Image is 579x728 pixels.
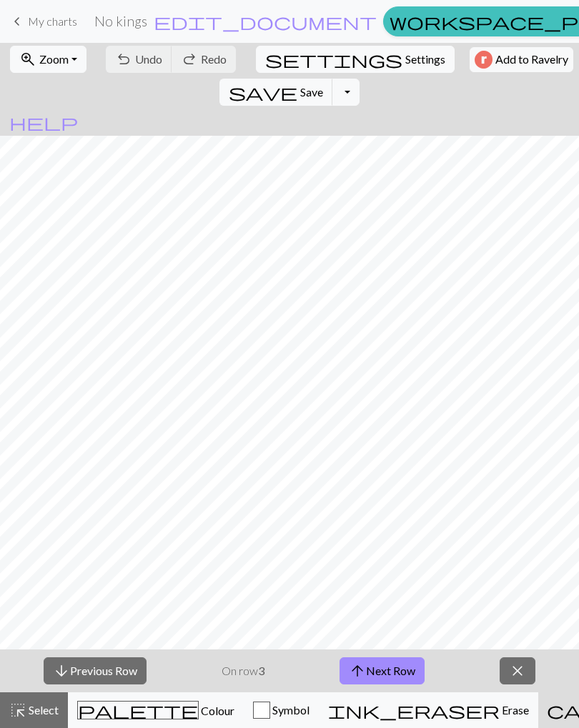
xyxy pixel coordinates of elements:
[94,13,147,29] h2: No kings
[270,703,310,717] span: Symbol
[9,112,78,132] span: help
[10,46,86,73] button: Zoom
[78,700,198,720] span: palette
[154,11,377,31] span: edit_document
[44,657,147,684] button: Previous Row
[39,52,69,66] span: Zoom
[405,51,445,68] span: Settings
[500,703,529,717] span: Erase
[199,704,234,717] span: Colour
[9,11,26,31] span: keyboard_arrow_left
[9,9,77,34] a: My charts
[349,661,366,681] span: arrow_upward
[340,657,425,684] button: Next Row
[26,703,59,717] span: Select
[258,664,264,677] strong: 3
[319,692,538,728] button: Erase
[495,51,568,69] span: Add to Ravelry
[256,46,455,73] button: SettingsSettings
[509,661,526,681] span: close
[222,662,264,679] p: On row
[9,700,26,720] span: highlight_alt
[219,79,333,106] button: Save
[53,661,70,681] span: arrow_downward
[265,51,402,68] i: Settings
[475,51,493,69] img: Ravelry
[229,82,297,102] span: save
[265,49,402,69] span: settings
[244,692,319,728] button: Symbol
[300,85,323,99] span: Save
[68,692,244,728] button: Colour
[470,47,573,72] button: Add to Ravelry
[28,14,77,28] span: My charts
[19,49,36,69] span: zoom_in
[328,700,500,720] span: ink_eraser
